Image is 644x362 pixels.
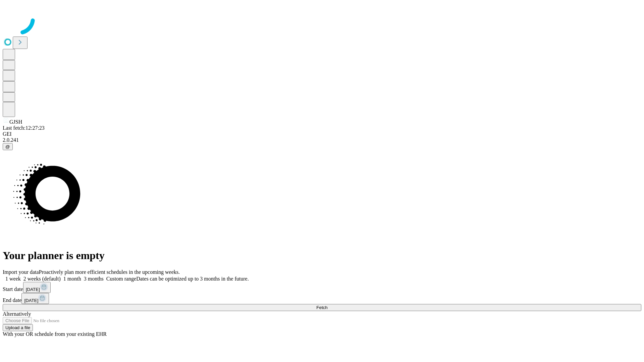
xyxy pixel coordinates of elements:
[316,305,327,310] span: Fetch
[3,324,33,331] button: Upload a file
[63,276,81,282] span: 1 month
[23,276,61,282] span: 2 weeks (default)
[3,331,107,337] span: With your OR schedule from your existing EHR
[9,119,22,125] span: GJSH
[24,298,38,303] span: [DATE]
[3,131,641,137] div: GEI
[136,276,249,282] span: Dates can be optimized up to 3 months in the future.
[21,293,49,304] button: [DATE]
[5,144,10,149] span: @
[3,311,31,317] span: Alternatively
[84,276,104,282] span: 3 months
[3,293,641,304] div: End date
[23,282,51,293] button: [DATE]
[3,249,641,262] h1: Your planner is empty
[3,269,39,275] span: Import your data
[3,137,641,143] div: 2.0.241
[3,143,13,150] button: @
[26,287,40,292] span: [DATE]
[39,269,180,275] span: Proactively plan more efficient schedules in the upcoming weeks.
[5,276,21,282] span: 1 week
[3,282,641,293] div: Start date
[3,125,45,131] span: Last fetch: 12:27:23
[106,276,136,282] span: Custom range
[3,304,641,311] button: Fetch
